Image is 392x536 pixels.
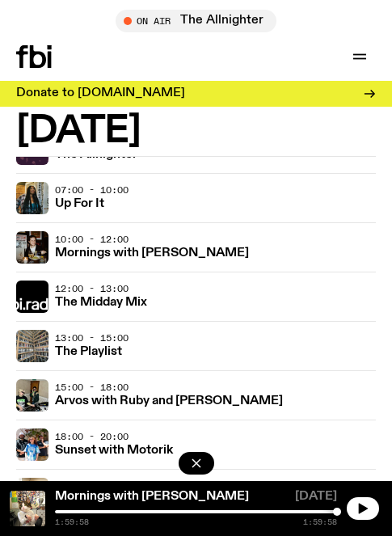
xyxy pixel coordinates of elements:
span: 20:00 - 22:00 [55,479,129,492]
h3: The Midday Mix [55,297,147,309]
button: On AirThe Allnighter [116,10,276,32]
img: A warm film photo of the switch team sitting close together. from left to right: Cedar, Lau, Sand... [16,478,48,510]
span: 18:00 - 20:00 [55,430,129,443]
span: 13:00 - 15:00 [55,331,129,344]
span: 1:59:58 [55,518,89,526]
h3: Mornings with [PERSON_NAME] [55,247,249,260]
a: The Midday Mix [55,293,147,309]
span: Tune in live [133,15,268,27]
span: 10:00 - 12:00 [55,233,129,246]
a: Up For It [55,195,104,210]
img: Ify - a Brown Skin girl with black braided twists, looking up to the side with her tongue stickin... [16,182,48,214]
h3: Up For It [55,198,104,210]
a: The Playlist [55,343,122,358]
a: Mornings with [PERSON_NAME] [55,490,249,503]
a: Arvos with Ruby and [PERSON_NAME] [55,392,283,407]
span: [DATE] [295,491,337,507]
img: Sam blankly stares at the camera, brightly lit by a camera flash wearing a hat collared shirt and... [16,231,48,264]
h3: Donate to [DOMAIN_NAME] [16,87,185,99]
a: Mornings with [PERSON_NAME] [55,244,249,260]
span: 1:59:58 [303,518,337,526]
span: 12:00 - 13:00 [55,282,129,295]
h2: [DATE] [16,113,376,150]
a: Sunset with Motorik [55,441,173,457]
h3: Arvos with Ruby and [PERSON_NAME] [55,395,283,407]
span: 15:00 - 18:00 [55,381,129,394]
h3: Sunset with Motorik [55,445,173,457]
img: A corner shot of the fbi music library [16,330,48,362]
span: 07:00 - 10:00 [55,184,129,196]
img: Andrew, Reenie, and Pat stand in a row, smiling at the camera, in dappled light with a vine leafe... [16,428,48,461]
img: Ruby wears a Collarbones t shirt and pretends to play the DJ decks, Al sings into a pringles can.... [16,379,48,411]
h3: The Playlist [55,346,122,358]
